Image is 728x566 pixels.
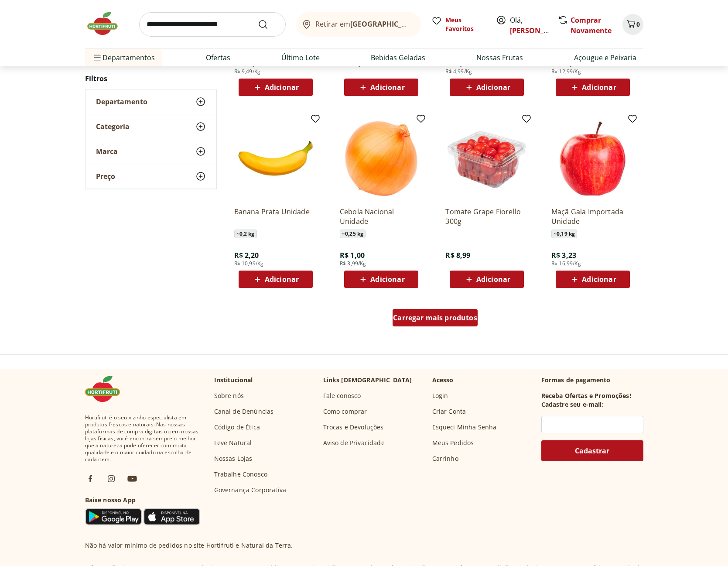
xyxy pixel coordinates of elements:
a: Aviso de Privacidade [323,439,385,447]
img: ytb [127,473,137,484]
button: Adicionar [344,79,418,96]
a: Último Lote [281,52,320,63]
span: ~ 0,25 kg [340,230,366,238]
span: Adicionar [370,276,404,283]
a: Carrinho [432,454,458,463]
span: R$ 1,00 [340,250,365,260]
p: Formas de pagamento [541,376,643,384]
span: Adicionar [476,84,510,91]
img: Cebola Nacional Unidade [340,117,423,200]
button: Preço [85,164,216,189]
span: R$ 12,99/Kg [551,68,581,75]
span: Hortifruti é o seu vizinho especialista em produtos frescos e naturais. Nas nossas plataformas de... [85,414,200,463]
img: App Store Icon [144,508,200,525]
p: Acesso [432,376,454,384]
button: Categoria [85,114,216,139]
a: Nossas Lojas [214,454,253,463]
a: Ofertas [206,52,230,63]
img: fb [85,473,96,484]
img: Tomate Grape Fiorello 300g [445,117,528,200]
span: R$ 9,49/Kg [234,68,261,75]
a: Esqueci Minha Senha [432,423,497,432]
span: Preço [96,172,115,181]
a: Maçã Gala Importada Unidade [551,207,634,226]
span: Departamento [96,97,147,106]
button: Adicionar [344,271,418,288]
a: Fale conosco [323,391,361,400]
a: Criar Conta [432,407,466,416]
span: Adicionar [265,84,299,91]
span: Adicionar [582,276,616,283]
span: Adicionar [370,84,404,91]
span: ~ 0,2 kg [234,230,257,238]
button: Submit Search [258,19,279,30]
a: Como comprar [323,407,367,416]
p: Links [DEMOGRAPHIC_DATA] [323,376,412,384]
p: Institucional [214,376,253,384]
a: Login [432,391,448,400]
button: Adicionar [556,271,630,288]
button: Menu [92,47,103,68]
input: search [139,12,286,37]
a: Sobre nós [214,391,244,400]
button: Adicionar [239,271,313,288]
button: Adicionar [239,79,313,96]
span: Carregar mais produtos [393,314,477,321]
span: R$ 8,99 [445,250,470,260]
img: Hortifruti [85,376,129,402]
span: 0 [636,20,640,28]
a: Código de Ética [214,423,260,432]
a: Banana Prata Unidade [234,207,317,226]
a: Meus Pedidos [432,439,474,447]
span: R$ 4,99/Kg [445,68,472,75]
span: Meus Favoritos [445,16,485,33]
a: Bebidas Geladas [371,52,425,63]
span: ~ 0,19 kg [551,230,577,238]
span: Categoria [96,122,130,131]
a: Meus Favoritos [431,16,485,33]
span: R$ 16,99/Kg [551,260,581,267]
img: Google Play Icon [85,508,142,525]
p: Não há valor mínimo de pedidos no site Hortifruti e Natural da Terra. [85,541,293,550]
button: Adicionar [556,79,630,96]
b: [GEOGRAPHIC_DATA]/[GEOGRAPHIC_DATA] [350,19,497,29]
a: Cebola Nacional Unidade [340,207,423,226]
h3: Cadastre seu e-mail: [541,400,604,409]
span: Adicionar [582,84,616,91]
img: Hortifruti [85,10,129,37]
span: R$ 2,20 [234,250,259,260]
span: R$ 10,99/Kg [234,260,264,267]
button: Cadastrar [541,440,643,461]
a: Governança Corporativa [214,486,287,494]
img: ig [106,473,116,484]
span: Cadastrar [575,447,609,454]
button: Carrinho [622,14,643,35]
button: Marca [85,139,216,164]
span: Departamentos [92,47,155,68]
button: Adicionar [450,79,524,96]
span: R$ 3,23 [551,250,576,260]
span: R$ 3,99/Kg [340,260,366,267]
button: Adicionar [450,271,524,288]
a: Nossas Frutas [476,52,523,63]
span: Retirar em [315,20,412,28]
a: Comprar Novamente [571,15,612,35]
a: Leve Natural [214,439,252,447]
span: Olá, [510,15,549,36]
a: Canal de Denúncias [214,407,274,416]
img: Maçã Gala Importada Unidade [551,117,634,200]
a: Açougue e Peixaria [574,52,636,63]
a: Carregar mais produtos [393,309,478,330]
h3: Receba Ofertas e Promoções! [541,391,631,400]
span: Adicionar [265,276,299,283]
a: Trabalhe Conosco [214,470,268,479]
img: Banana Prata Unidade [234,117,317,200]
button: Departamento [85,89,216,114]
a: Tomate Grape Fiorello 300g [445,207,528,226]
a: [PERSON_NAME] [510,26,567,35]
h2: Filtros [85,70,217,87]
